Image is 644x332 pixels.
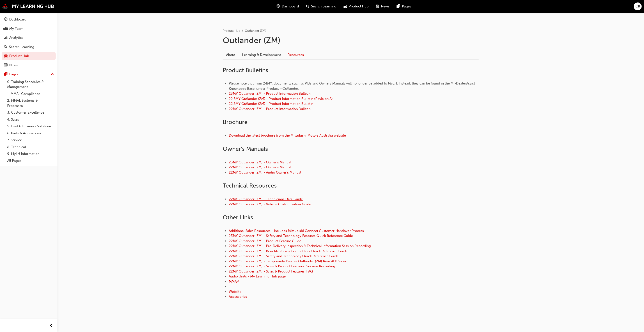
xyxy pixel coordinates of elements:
span: car-icon [344,4,347,9]
a: car-iconProduct Hub [340,2,372,11]
a: 22MY Outlander (ZM) - Owner's Manual [229,165,291,169]
a: 23MY Outlander (ZM) - Product Information Bulletin [229,92,311,96]
span: pages-icon [397,4,400,9]
a: Analytics [2,34,56,42]
span: news-icon [376,4,379,9]
span: people-icon [4,27,7,31]
span: Product Hub [349,4,369,9]
a: My Team [2,25,56,33]
h2: Other Links [223,214,479,221]
a: Download the latest brochure from the Mitsubishi Motors Australia website [229,133,346,137]
a: Additional Sales Resources - Includes Mitsubishi Connect Customer Handover Process [229,229,364,233]
a: MMAP [229,279,239,284]
span: news-icon [4,63,7,67]
a: 0. Training Schedules & Management [5,78,56,90]
a: Dashboard [2,15,56,24]
span: search-icon [306,4,309,9]
a: 9. MyLH Information [5,150,56,157]
span: guage-icon [277,4,280,9]
a: Accessories [229,295,247,299]
a: 22MY Outlander (ZM) - Product Information Bulletin [229,107,311,111]
button: Pages [2,70,56,78]
a: 22MY Outlander (ZM) - Sales & Product Features: FAQ [229,269,313,273]
span: Pages [402,4,411,9]
h2: Brochure [223,119,479,126]
div: My Team [9,26,23,31]
span: up-icon [51,71,54,77]
h2: Technical Resources [223,182,479,189]
a: 22MY Outlander (ZM) - Benefits Versus Competitors Quick Reference Guide [229,249,348,253]
span: CB [635,4,640,9]
span: Please note that from 24MY, documents such as PIBs and Owners Manuals will no longer be added to ... [229,81,475,91]
span: pages-icon [4,72,7,76]
a: About [223,50,239,59]
a: 23MY Outlander (ZM) - Safety and Technology Features Quick Reference Guide [229,234,353,238]
div: Dashboard [9,17,26,22]
h2: Product Bulletins [223,67,479,74]
span: Search Learning [311,4,337,9]
div: Pages [9,72,18,77]
a: News [2,61,56,69]
h2: Owner ' s Manuals [223,145,479,153]
li: Outlander (ZM) [245,28,266,34]
span: guage-icon [4,18,7,22]
a: 4. Sales [5,116,56,123]
a: 22MY Outlander (ZM) - Safety and Technology Quick Reference Guide [229,254,339,258]
a: search-iconSearch Learning [303,2,340,11]
div: News [9,63,18,68]
a: 22MY Outlander (ZM) - Sales & Product Features: Session Recording [229,264,335,268]
a: 22.5MY Outlander (ZM) - Product Information Bulletin (Revision A) [229,97,333,101]
a: Resources [284,50,307,59]
a: All Pages [5,157,56,164]
a: 22.5MY Outlander (ZM) - Product Information Bulletin [229,102,313,106]
span: Dashboard [282,4,299,9]
a: 1. MMAL Compliance [5,90,56,97]
a: 8. Technical [5,144,56,151]
a: 22MY Outlander (ZM) - Product Feature Guide [229,239,301,243]
a: Learning & Development [239,50,284,59]
a: Product Hub [223,29,240,33]
a: Product Hub [2,52,56,60]
a: Website [229,290,241,294]
a: 3. Customer Excellence [5,109,56,116]
a: 22MY Outlander (ZM) - Audio Owner's Manual [229,170,301,174]
button: CB [634,2,642,10]
a: 22MY Outlander (ZM) - Temporarily Disable Outlander (ZM) Rear AEB Video [229,259,347,263]
a: 22MY Outlander (ZM) - Pre-Delivery Inspection & Technical Information Session Recording [229,244,371,248]
div: Analytics [9,35,23,40]
a: 23MY Outlander (ZM) - Owner's Manual [229,160,291,164]
h1: Outlander (ZM) [223,35,479,45]
a: Audio Units - My Learning Hub page [229,274,286,278]
div: Search Learning [9,44,34,50]
span: chart-icon [4,36,7,40]
img: mmal [2,3,54,9]
a: 22MY Outlander (ZM) - Technicians Data Guide [229,197,303,201]
a: 2. MMAL Systems & Processes [5,97,56,109]
a: guage-iconDashboard [273,2,303,11]
a: Search Learning [2,43,56,51]
a: 5. Fleet & Business Solutions [5,123,56,130]
a: 22MY Outlander (ZM) - Vehicle Customisation Guide [229,202,311,206]
span: car-icon [4,54,7,58]
a: news-iconNews [372,2,393,11]
a: 6. Parts & Accessories [5,130,56,137]
a: 7. Service [5,137,56,144]
span: prev-icon [50,323,53,329]
span: News [381,4,390,9]
span: search-icon [4,45,7,49]
a: pages-iconPages [393,2,415,11]
button: DashboardMy TeamAnalyticsSearch LearningProduct HubNews [2,14,56,70]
